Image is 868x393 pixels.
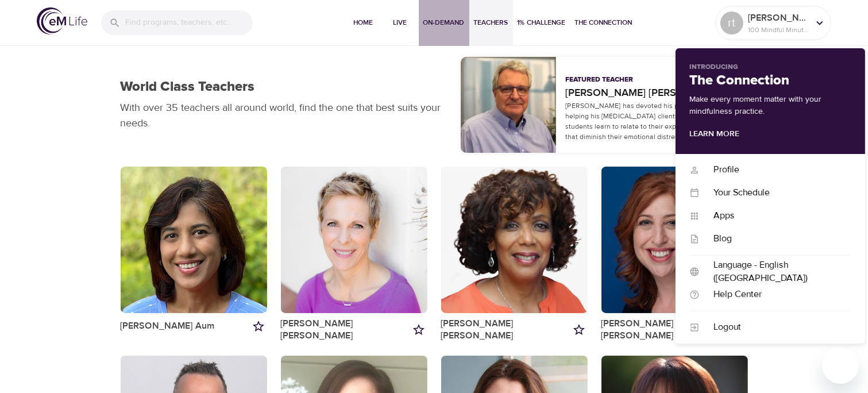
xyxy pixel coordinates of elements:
[37,7,87,34] img: logo
[689,72,851,89] h2: The Connection
[121,79,255,95] h1: World Class Teachers
[125,10,253,35] input: Find programs, teachers, etc...
[474,17,508,29] span: Teachers
[121,320,215,332] a: [PERSON_NAME] Aum
[570,321,588,338] button: Add to my favorites
[565,85,738,101] a: [PERSON_NAME] [PERSON_NAME]
[689,94,851,118] p: Make every moment matter with your mindfulness practice.
[601,318,731,342] a: [PERSON_NAME] [PERSON_NAME]
[565,101,738,142] p: [PERSON_NAME] has devoted his professional life to helping his [MEDICAL_DATA] clients and mindful...
[700,209,851,222] div: Apps
[387,17,414,29] span: Live
[748,25,809,35] p: 100 Mindful Minutes
[689,129,739,139] a: Learn More
[423,17,465,29] span: On-Demand
[700,259,851,285] div: Language - English ([GEOGRAPHIC_DATA])
[565,75,633,85] p: Featured Teacher
[720,11,743,34] div: rt
[689,62,851,72] p: Introducing
[700,186,851,199] div: Your Schedule
[700,321,851,334] div: Logout
[281,318,410,342] a: [PERSON_NAME] [PERSON_NAME]
[575,17,632,29] span: The Connection
[441,318,570,342] a: [PERSON_NAME] [PERSON_NAME]
[250,318,267,335] button: Add to my favorites
[518,17,566,29] span: 1% Challenge
[700,163,851,176] div: Profile
[350,17,377,29] span: Home
[748,11,809,25] p: [PERSON_NAME]
[410,321,427,338] button: Add to my favorites
[121,100,447,131] p: With over 35 teachers all around world, find the one that best suits your needs.
[822,347,859,384] iframe: Button to launch messaging window
[700,232,851,245] div: Blog
[700,288,851,301] div: Help Center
